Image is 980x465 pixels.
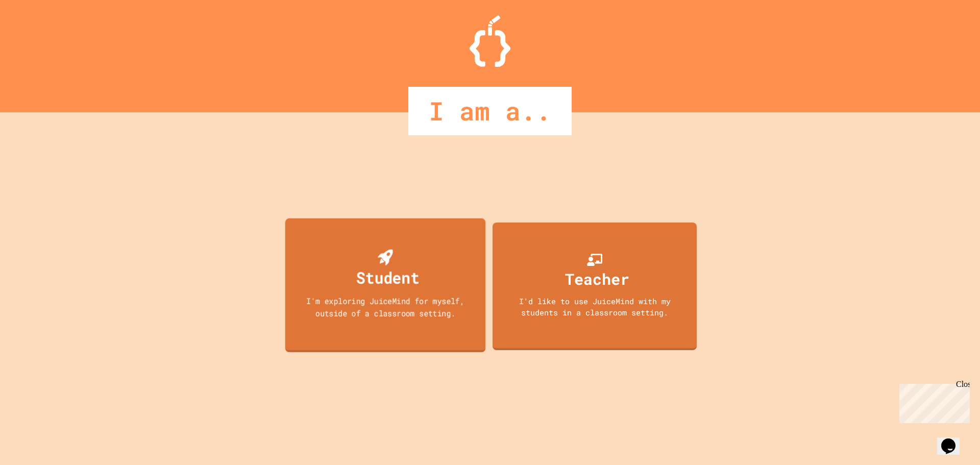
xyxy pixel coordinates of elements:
[503,296,687,319] div: I'd like to use JuiceMind with my students in a classroom setting.
[895,380,970,423] iframe: chat widget
[470,15,510,67] img: Logo.svg
[937,424,970,455] iframe: chat widget
[408,87,572,135] div: I am a..
[356,265,420,289] div: Student
[295,295,475,319] div: I'm exploring JuiceMind for myself, outside of a classroom setting.
[4,4,70,65] div: Chat with us now!Close
[565,267,629,290] div: Teacher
